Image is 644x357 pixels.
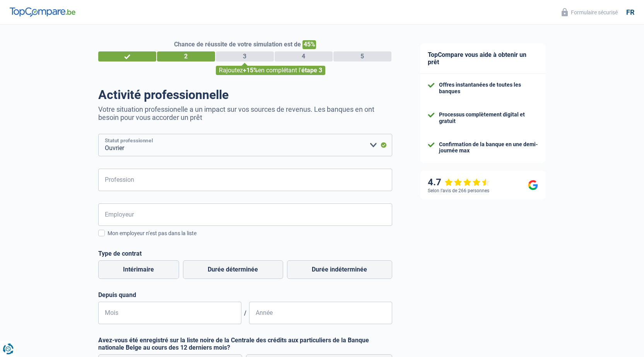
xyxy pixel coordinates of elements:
input: Cherchez votre employeur [98,203,392,226]
div: Confirmation de la banque en une demi-journée max [439,141,538,154]
div: 3 [216,51,274,61]
label: Durée déterminée [183,260,283,279]
label: Depuis quand [98,291,392,299]
div: 4 [275,51,333,61]
span: Chance de réussite de votre simulation est de [174,41,301,48]
div: Mon employeur n’est pas dans la liste [108,229,392,237]
input: MM [98,302,241,324]
div: Processus complètement digital et gratuit [439,111,538,125]
label: Durée indéterminée [287,260,392,279]
div: 1 [98,51,156,61]
label: Type de contrat [98,250,392,257]
label: Avez-vous été enregistré sur la liste noire de la Centrale des crédits aux particuliers de la Ban... [98,337,392,351]
label: Intérimaire [98,260,179,279]
div: TopCompare vous aide à obtenir un prêt [420,43,546,74]
div: Offres instantanées de toutes les banques [439,82,538,95]
p: Votre situation professionelle a un impact sur vos sources de revenus. Les banques en ont besoin ... [98,105,392,121]
span: +15% [243,67,258,74]
h1: Activité professionnelle [98,87,392,102]
div: fr [626,8,634,17]
div: Selon l’avis de 266 personnes [428,188,489,193]
img: TopCompare Logo [10,7,75,17]
span: / [241,309,249,317]
div: 4.7 [428,177,490,188]
div: Rajoutez en complétant l' [216,66,325,75]
button: Formulaire sécurisé [557,6,622,19]
span: 45% [302,40,316,49]
span: étape 3 [301,67,322,74]
input: AAAA [249,302,392,324]
div: 2 [157,51,215,61]
div: 5 [333,51,391,61]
